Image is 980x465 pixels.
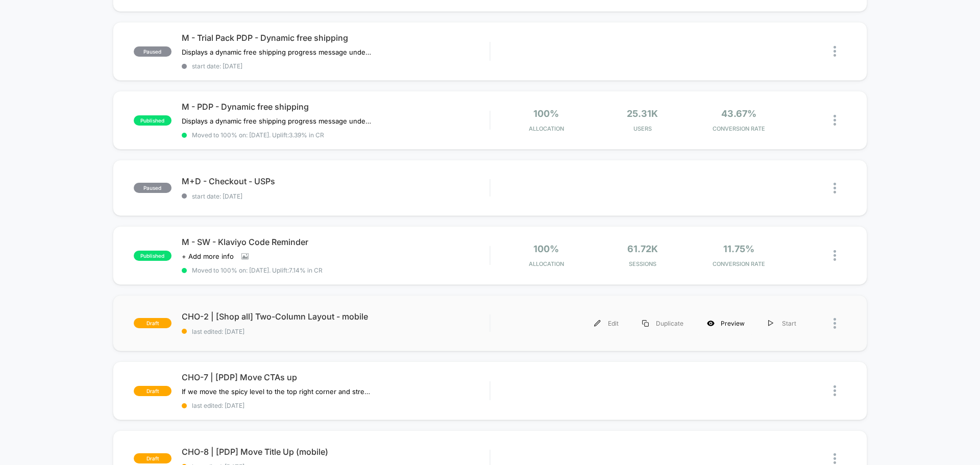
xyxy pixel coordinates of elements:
img: menu [642,320,649,327]
span: last edited: [DATE] [182,402,489,409]
span: + Add more info [182,252,234,260]
span: Displays a dynamic free shipping progress message under the CTA on PDPs (excluding Trial Pack PDP... [182,117,371,125]
span: start date: [DATE] [182,192,489,200]
span: draft [134,453,171,463]
img: close [834,250,836,261]
span: 11.75% [723,243,754,254]
img: close [834,183,836,193]
span: 61.72k [627,243,658,254]
span: 25.31k [627,108,658,119]
div: Duplicate [630,312,695,335]
span: M+D - Checkout - USPs [182,176,489,186]
span: paused [134,46,171,57]
span: 43.67% [721,108,756,119]
div: Start [756,312,808,335]
img: menu [768,320,773,327]
span: draft [134,318,171,328]
span: CHO-2 | [Shop all] Two-Column Layout - mobile [182,311,489,322]
span: 100% [533,108,559,119]
span: draft [134,386,171,396]
span: Users [597,125,689,132]
span: If we move the spicy level to the top right corner and stretch the product description to be full... [182,387,371,396]
span: paused [134,183,171,193]
span: Sessions [597,260,689,267]
span: Allocation [529,125,564,132]
span: published [134,251,171,261]
img: close [834,385,836,396]
span: CONVERSION RATE [693,260,785,267]
div: Preview [695,312,756,335]
img: menu [594,320,601,327]
span: last edited: [DATE] [182,328,489,335]
span: Displays a dynamic free shipping progress message under the CTA on PDPs. When on the Trial Pack P... [182,48,371,56]
span: CONVERSION RATE [693,125,785,132]
span: Moved to 100% on: [DATE] . Uplift: 3.39% in CR [192,131,324,139]
span: M - SW - Klaviyo Code Reminder [182,237,489,247]
span: 100% [533,243,559,254]
img: close [834,115,836,126]
span: Allocation [529,260,564,267]
img: close [834,46,836,57]
span: M - Trial Pack PDP - Dynamic free shipping [182,33,489,43]
span: CHO-8 | [PDP] Move Title Up (mobile) [182,447,489,457]
span: M - PDP - Dynamic free shipping [182,102,489,112]
div: Edit [582,312,630,335]
img: close [834,318,836,329]
span: published [134,115,171,126]
span: Moved to 100% on: [DATE] . Uplift: 7.14% in CR [192,266,323,274]
span: start date: [DATE] [182,62,489,70]
span: CHO-7 | [PDP] Move CTAs up [182,372,489,382]
img: close [834,453,836,464]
